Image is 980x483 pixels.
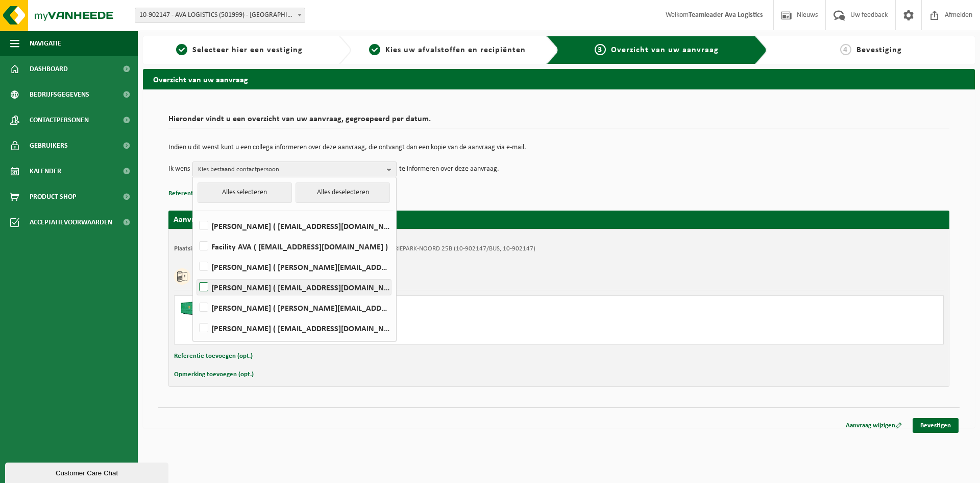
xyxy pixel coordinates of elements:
[174,245,218,252] strong: Plaatsingsadres:
[369,44,380,55] span: 2
[192,162,397,177] button: Kies bestaand contactpersoon
[197,300,391,315] label: [PERSON_NAME] ( [PERSON_NAME][EMAIL_ADDRESS][DOMAIN_NAME] )
[198,162,383,177] span: Kies bestaand contactpersoon
[356,44,539,56] a: 2Kies uw afvalstoffen en recipiënten
[689,11,763,19] strong: Teamleader Ava Logistics
[174,216,250,224] strong: Aanvraag voor [DATE]
[168,162,190,177] p: Ik wens
[174,368,254,381] button: Opmerking toevoegen (opt.)
[143,69,975,89] h2: Overzicht van uw aanvraag
[180,301,210,316] img: HK-XC-40-GN-00.png
[30,107,89,133] span: Contactpersonen
[168,144,949,151] p: Indien u dit wenst kunt u een collega informeren over deze aanvraag, die ontvangt dan een kopie v...
[595,44,606,55] span: 3
[197,239,391,254] label: Facility AVA ( [EMAIL_ADDRESS][DOMAIN_NAME] )
[5,461,170,483] iframe: chat widget
[913,418,959,433] a: Bevestigen
[198,182,292,203] button: Alles selecteren
[197,320,391,336] label: [PERSON_NAME] ( [EMAIL_ADDRESS][DOMAIN_NAME] )
[220,331,600,339] div: Aantal: 1
[176,44,187,55] span: 1
[197,259,391,274] label: [PERSON_NAME] ( [PERSON_NAME][EMAIL_ADDRESS][DOMAIN_NAME] )
[220,317,600,326] div: Ophalen en plaatsen lege container
[30,133,68,158] span: Gebruikers
[148,44,331,56] a: 1Selecteer hier een vestiging
[174,350,253,363] button: Referentie toevoegen (opt.)
[30,184,76,210] span: Product Shop
[135,8,305,22] span: 10-902147 - AVA LOGISTICS (501999) - SINT-NIKLAAS
[197,218,391,234] label: [PERSON_NAME] ( [EMAIL_ADDRESS][DOMAIN_NAME] )
[30,31,61,56] span: Navigatie
[611,46,719,54] span: Overzicht van uw aanvraag
[30,56,68,82] span: Dashboard
[296,182,390,203] button: Alles deselecteren
[840,44,851,55] span: 4
[30,210,112,235] span: Acceptatievoorwaarden
[168,115,949,129] h2: Hieronder vindt u een overzicht van uw aanvraag, gegroepeerd per datum.
[856,46,902,54] span: Bevestiging
[168,187,247,200] button: Referentie toevoegen (opt.)
[192,46,303,54] span: Selecteer hier een vestiging
[30,82,89,107] span: Bedrijfsgegevens
[135,8,305,23] span: 10-902147 - AVA LOGISTICS (501999) - SINT-NIKLAAS
[30,158,61,184] span: Kalender
[838,418,910,433] a: Aanvraag wijzigen
[197,280,391,295] label: [PERSON_NAME] ( [EMAIL_ADDRESS][DOMAIN_NAME] )
[385,46,526,54] span: Kies uw afvalstoffen en recipiënten
[399,162,499,177] p: te informeren over deze aanvraag.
